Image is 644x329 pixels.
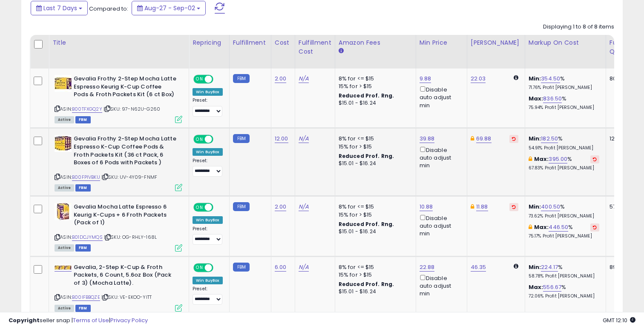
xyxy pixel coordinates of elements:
[339,288,409,295] div: $15.01 - $16.24
[74,135,177,169] b: Gevalia Frothy 2-Step Mocha Latte Espresso K-Cup Coffee Pods & Froth Packets Kit (36 ct Pack, 6 B...
[55,75,72,92] img: 51brczcrcfL._SL40_.jpg
[529,283,599,299] div: %
[471,74,486,83] a: 22.03
[339,143,409,151] div: 15% for > $15
[529,203,599,219] div: %
[104,234,157,240] span: | SKU: OG-RHLY-168L
[193,277,223,284] div: Win BuyBox
[339,92,394,99] b: Reduced Prof. Rng.
[55,135,72,152] img: 51BVX6hUOEL._SL40_.jpg
[275,263,287,272] a: 6.00
[525,35,606,69] th: The percentage added to the cost of goods (COGS) that forms the calculator for Min & Max prices.
[529,95,599,111] div: %
[529,233,599,239] p: 75.17% Profit [PERSON_NAME]
[72,174,100,181] a: B00FPIVBKU
[299,38,331,56] div: Fulfillment Cost
[529,263,599,279] div: %
[89,5,128,13] span: Compared to:
[471,263,486,272] a: 46.35
[420,203,433,211] a: 10.88
[529,145,599,151] p: 54.91% Profit [PERSON_NAME]
[193,226,223,245] div: Preset:
[529,135,599,151] div: %
[529,203,541,211] b: Min:
[193,216,223,224] div: Win BuyBox
[339,83,409,90] div: 15% for > $15
[74,75,177,101] b: Gevalia Frothy 2-Step Mocha Latte Espresso Keurig K-Cup Coffee Pods & Froth Packets Kit (6 ct Box)
[339,220,394,228] b: Reduced Prof. Rng.
[541,263,558,272] a: 224.17
[144,4,195,12] span: Aug-27 - Sep-02
[420,145,460,170] div: Disable auto adjust min
[193,148,223,156] div: Win BuyBox
[233,134,250,143] small: FBM
[529,74,541,83] b: Min:
[609,135,636,143] div: 120
[549,223,568,232] a: 446.50
[193,88,223,96] div: Win BuyBox
[529,293,599,299] p: 72.06% Profit [PERSON_NAME]
[603,316,635,324] span: 2025-09-11 12:10 GMT
[75,116,91,123] span: FBM
[339,38,412,47] div: Amazon Fees
[73,316,109,324] a: Terms of Use
[194,264,205,271] span: ON
[339,203,409,211] div: 8% for <= $15
[529,283,543,291] b: Max:
[476,203,488,211] a: 11.88
[543,23,614,31] div: Displaying 1 to 8 of 8 items
[476,134,492,143] a: 69.88
[339,47,344,55] small: Amazon Fees.
[75,244,91,252] span: FBM
[55,75,182,122] div: ASIN:
[299,74,309,83] a: N/A
[609,263,636,271] div: 89
[529,213,599,219] p: 73.62% Profit [PERSON_NAME]
[420,38,463,47] div: Min Price
[339,228,409,235] div: $15.01 - $16.24
[212,76,226,83] span: OFF
[55,184,74,192] span: All listings currently available for purchase on Amazon
[55,116,74,123] span: All listings currently available for purchase on Amazon
[55,203,72,220] img: 51U5wWOnQ8L._SL40_.jpg
[9,316,40,324] strong: Copyright
[420,134,435,143] a: 39.88
[75,184,91,192] span: FBM
[543,94,562,103] a: 836.50
[549,155,567,163] a: 395.00
[529,134,541,143] b: Min:
[529,38,602,47] div: Markup on Cost
[52,38,185,47] div: Title
[339,135,409,143] div: 8% for <= $15
[529,273,599,279] p: 58.78% Profit [PERSON_NAME]
[193,38,226,47] div: Repricing
[72,106,102,113] a: B00TFXGQ2Y
[529,263,541,271] b: Min:
[534,155,549,163] b: Max:
[420,273,460,298] div: Disable auto adjust min
[529,75,599,91] div: %
[339,211,409,219] div: 15% for > $15
[101,174,157,180] span: | SKU: UV-4Y09-FNMF
[55,244,74,252] span: All listings currently available for purchase on Amazon
[233,263,250,272] small: FBM
[339,160,409,167] div: $15.01 - $16.24
[212,264,226,271] span: OFF
[529,105,599,111] p: 75.94% Profit [PERSON_NAME]
[194,204,205,211] span: ON
[543,283,561,292] a: 556.67
[72,234,103,241] a: B01DCJYMQS
[275,134,288,143] a: 12.00
[339,152,394,160] b: Reduced Prof. Rng.
[110,316,148,324] a: Privacy Policy
[609,38,639,56] div: Fulfillable Quantity
[420,85,460,109] div: Disable auto adjust min
[233,74,250,83] small: FBM
[31,1,88,15] button: Last 7 Days
[420,213,460,238] div: Disable auto adjust min
[193,97,223,117] div: Preset:
[233,38,267,47] div: Fulfillment
[299,263,309,272] a: N/A
[101,294,152,300] span: | SKU: VE-EKOO-YITT
[194,136,205,143] span: ON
